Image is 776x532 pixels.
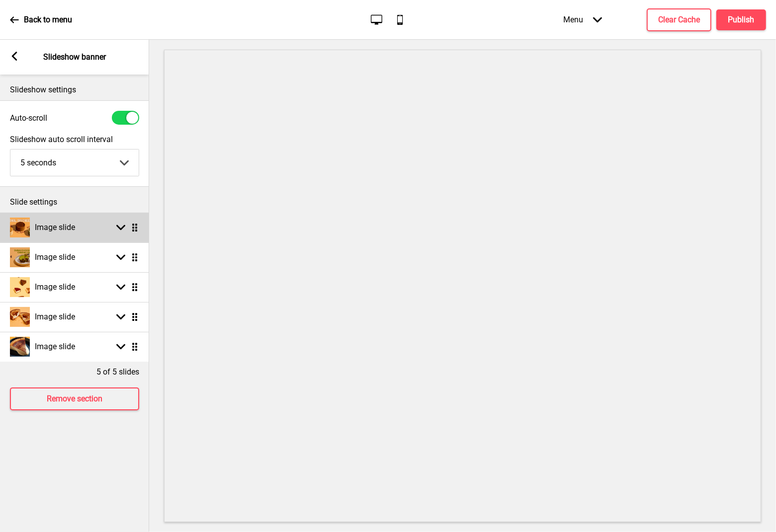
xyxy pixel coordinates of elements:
[553,5,612,34] div: Menu
[647,8,711,31] button: Clear Cache
[35,252,75,263] h4: Image slide
[10,6,72,33] a: Back to menu
[35,282,75,293] h4: Image slide
[10,84,139,95] p: Slideshow settings
[24,14,72,25] p: Back to menu
[35,341,75,352] h4: Image slide
[658,14,700,25] h4: Clear Cache
[10,113,47,123] label: Auto-scroll
[43,52,106,63] p: Slideshow banner
[35,311,75,322] h4: Image slide
[35,222,75,233] h4: Image slide
[10,135,139,144] label: Slideshow auto scroll interval
[728,14,755,25] h4: Publish
[10,197,139,208] p: Slide settings
[96,367,139,378] p: 5 of 5 slides
[716,9,766,30] button: Publish
[47,393,102,404] h4: Remove section
[10,387,139,410] button: Remove section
